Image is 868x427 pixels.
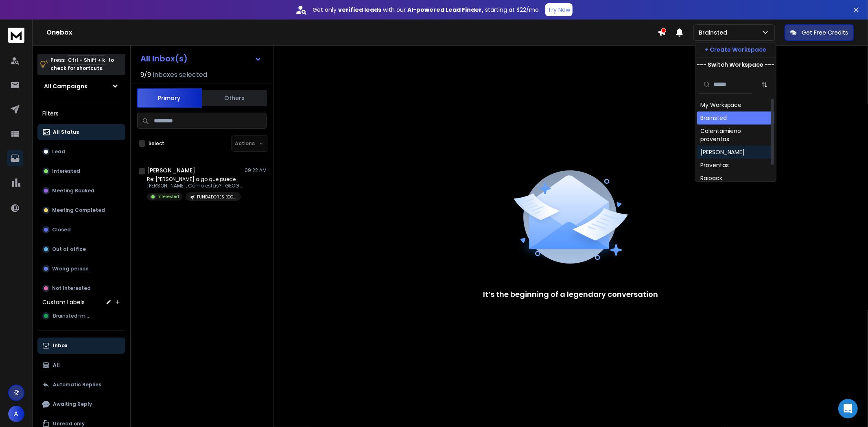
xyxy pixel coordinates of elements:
button: Others [202,89,267,107]
h1: [PERSON_NAME] [147,166,195,174]
p: Try Now [548,6,570,14]
p: Meeting Completed [52,207,105,213]
button: Interested [37,163,125,179]
label: Select [149,140,164,147]
p: Brainsted [699,28,730,37]
p: [PERSON_NAME], Cómo estás? [GEOGRAPHIC_DATA] [147,183,245,189]
p: Interested [157,194,179,200]
button: Not Interested [37,280,125,296]
span: 9 / 9 [140,70,151,80]
p: Closed [52,227,71,233]
button: Inbox [37,338,125,354]
p: Out of office [52,246,86,253]
p: Get only with our starting at $22/mo [313,6,539,14]
div: Rajpack [700,174,722,182]
p: Unread only [53,420,85,427]
p: FUNDADORES ECOM - RETAIL [197,194,236,200]
div: Open Intercom Messenger [838,399,858,418]
p: Inbox [53,342,67,349]
span: Ctrl + Shift + k [67,55,106,65]
button: A [8,406,24,422]
button: Meeting Completed [37,202,125,218]
button: Wrong person [37,261,125,277]
p: All Status [53,129,79,135]
button: Closed [37,222,125,238]
button: All [37,357,125,373]
p: 09:22 AM [245,167,267,174]
button: Get Free Credits [785,24,854,41]
button: Sort by Sort A-Z [756,76,773,93]
button: Brainsted-man [37,308,125,324]
p: Not Interested [52,285,91,292]
button: Meeting Booked [37,183,125,199]
div: My Workspace [700,101,742,109]
h1: All Campaigns [44,82,87,90]
button: Automatic Replies [37,377,125,393]
h3: Filters [37,108,125,119]
p: Lead [52,148,65,155]
p: Awaiting Reply [53,401,92,407]
img: logo [8,28,24,43]
button: All Status [37,124,125,140]
h3: Custom Labels [42,298,85,306]
button: Primary [137,88,202,108]
p: Re: [PERSON_NAME] algo que puede [147,176,245,183]
p: It’s the beginning of a legendary conversation [483,289,658,300]
div: [PERSON_NAME] [700,148,745,156]
strong: verified leads [338,6,381,14]
p: Automatic Replies [53,381,101,388]
p: Press to check for shortcuts. [50,56,114,72]
h1: Onebox [46,28,658,37]
h1: All Inbox(s) [140,54,188,63]
button: All Inbox(s) [134,50,268,67]
button: + Create Workspace [695,42,776,57]
button: Awaiting Reply [37,396,125,412]
p: + Create Workspace [705,46,766,54]
button: Out of office [37,241,125,257]
div: Calentamieno proventas [700,127,771,143]
button: Try Now [545,3,573,16]
span: Brainsted-man [53,313,92,319]
p: --- Switch Workspace --- [697,61,774,69]
h3: Inboxes selected [153,70,207,80]
p: Get Free Credits [802,28,848,37]
div: Brainsted [700,114,727,122]
div: Proventas [700,161,729,169]
button: All Campaigns [37,78,125,94]
p: All [53,362,60,368]
p: Wrong person [52,266,89,272]
strong: AI-powered Lead Finder, [407,6,483,14]
button: Lead [37,144,125,160]
p: Meeting Booked [52,187,94,194]
p: Interested [52,168,80,174]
